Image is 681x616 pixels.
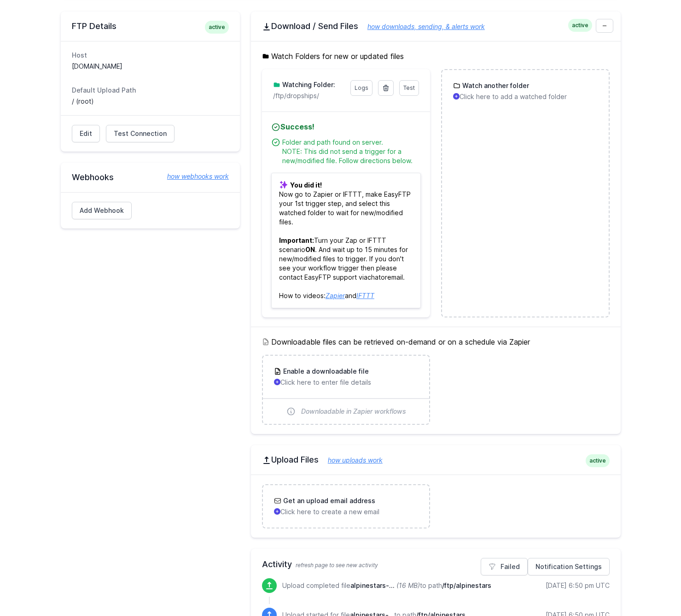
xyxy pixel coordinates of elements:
[301,407,406,416] span: Downloadable in Zapier workflows
[281,367,369,376] h3: Enable a downloadable file
[546,581,610,590] div: [DATE] 6:50 pm UTC
[460,81,529,90] h3: Watch another folder
[442,581,491,589] span: /ftp/alpinestars
[358,23,485,30] a: how downloads, sending, & alerts work
[262,454,610,465] h2: Upload Files
[72,125,100,142] a: Edit
[72,172,229,183] h2: Webhooks
[635,570,670,605] iframe: Drift Widget Chat Controller
[263,356,429,424] a: Enable a downloadable file Click here to enter file details Downloadable in Zapier workflows
[296,562,378,569] span: refresh page to see new activity
[72,62,229,71] dd: [DOMAIN_NAME]
[350,581,395,589] span: alpinestars-inventory.csv
[274,378,418,387] p: Click here to enter file details
[262,558,610,571] h2: Activity
[205,21,229,34] span: active
[326,292,345,299] a: Zapier
[305,246,315,253] b: ON
[72,86,229,95] dt: Default Upload Path
[106,125,175,142] a: Test Connection
[453,92,597,101] p: Click here to add a watched folder
[262,336,610,347] h5: Downloadable files can be retrieved on-demand or on a schedule via Zapier
[481,558,528,575] a: Failed
[282,138,421,165] div: Folder and path found on server. NOTE: This did not send a trigger for a new/modified file. Follo...
[568,19,592,32] span: active
[271,121,421,132] h4: Success!
[72,97,229,106] dd: / (root)
[72,21,229,32] h2: FTP Details
[281,496,375,505] h3: Get an upload email address
[399,80,419,96] a: Test
[282,581,491,590] p: Upload completed file to path
[263,485,429,528] a: Get an upload email address Click here to create a new email
[350,80,373,96] a: Logs
[403,84,415,91] span: Test
[387,273,403,281] a: email
[114,129,167,138] span: Test Connection
[274,507,418,516] p: Click here to create a new email
[273,91,345,100] p: /ftp/dropships/
[586,454,610,467] span: active
[158,172,229,181] a: how webhooks work
[319,456,383,464] a: how uploads work
[262,51,610,62] h5: Watch Folders for new or updated files
[396,581,420,589] i: (16 MB)
[356,292,374,299] a: IFTTT
[72,202,132,219] a: Add Webhook
[367,273,381,281] a: chat
[271,173,421,308] p: Now go to Zapier or IFTTT, make EasyFTP your 1st trigger step, and select this watched folder to ...
[262,21,610,32] h2: Download / Send Files
[442,70,608,112] a: Watch another folder Click here to add a watched folder
[279,236,314,244] b: Important:
[72,51,229,60] dt: Host
[528,558,610,575] a: Notification Settings
[290,181,322,189] b: You did it!
[280,80,335,89] h3: Watching Folder:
